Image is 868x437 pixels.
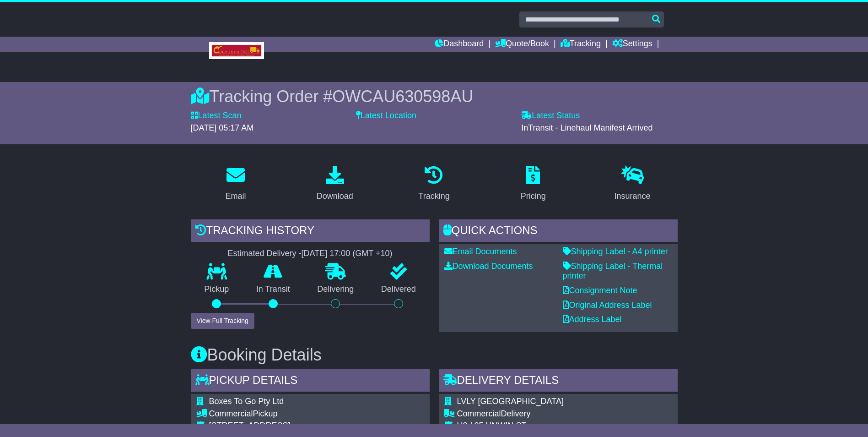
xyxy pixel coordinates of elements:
label: Latest Location [356,111,416,121]
p: Pickup [191,284,243,295]
a: Quote/Book [495,37,549,52]
div: Pricing [521,190,546,202]
a: Email [219,163,252,206]
div: Tracking Order # [191,87,678,106]
div: Delivery [457,409,597,419]
a: Shipping Label - A4 printer [563,247,668,256]
button: View Full Tracking [191,313,254,329]
span: Commercial [457,409,501,418]
p: Delivering [304,284,368,295]
a: Shipping Label - Thermal printer [563,262,663,281]
div: [STREET_ADDRESS] [209,421,349,431]
a: Settings [612,37,652,52]
a: Tracking [412,163,455,206]
span: LVLY [GEOGRAPHIC_DATA] [457,397,564,406]
div: [DATE] 17:00 (GMT +10) [302,249,393,259]
div: Email [225,190,246,202]
div: U2 / 25 UNWIN ST [457,421,597,431]
span: Commercial [209,409,253,418]
a: Download [311,163,359,206]
a: Dashboard [435,37,484,52]
div: Pickup Details [191,369,430,394]
div: Download [317,190,353,202]
h3: Booking Details [191,346,678,364]
div: Tracking history [191,219,430,244]
div: Delivery Details [439,369,678,394]
div: Tracking [418,190,449,202]
span: OWCAU630598AU [332,87,473,106]
div: Quick Actions [439,219,678,244]
div: Pickup [209,409,349,419]
p: In Transit [243,284,304,295]
p: Delivered [367,284,430,295]
div: Estimated Delivery - [191,249,430,259]
a: Address Label [563,315,622,324]
a: Download Documents [444,262,533,271]
a: Original Address Label [563,300,652,310]
label: Latest Scan [191,111,242,121]
div: Insurance [615,190,651,202]
a: Pricing [515,163,552,206]
span: [DATE] 05:17 AM [191,123,254,132]
span: InTransit - Linehaul Manifest Arrived [521,123,652,132]
a: Consignment Note [563,286,637,295]
a: Tracking [561,37,601,52]
span: Boxes To Go Pty Ltd [209,397,284,406]
a: Email Documents [444,247,517,256]
a: Insurance [609,163,657,206]
label: Latest Status [521,111,580,121]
